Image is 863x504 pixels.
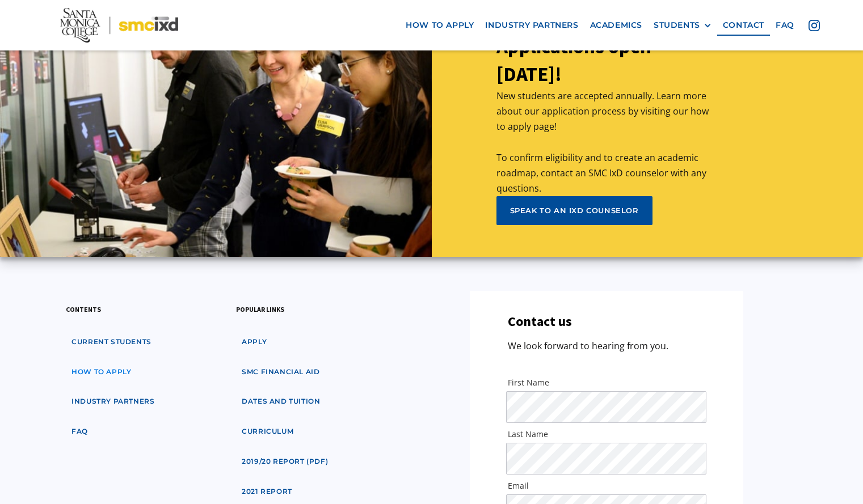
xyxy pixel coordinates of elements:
[236,391,326,412] a: dates and tuition
[770,15,800,36] a: faq
[236,332,272,353] a: apply
[654,20,700,30] div: STUDENTS
[400,15,479,36] a: how to apply
[496,88,715,196] p: New students are accepted annually. Learn more about our application process by visiting our how ...
[66,421,94,442] a: faq
[66,304,101,315] h3: contents
[479,15,584,36] a: industry partners
[584,15,648,36] a: Academics
[508,480,705,492] label: Email
[654,20,712,30] div: STUDENTS
[496,196,652,225] a: speak to an ixd counselor
[508,377,705,388] label: First Name
[236,421,299,442] a: curriculum
[496,33,715,88] h2: Applications open [DATE]!
[508,338,668,354] p: We look forward to hearing from you.
[236,481,298,502] a: 2021 Report
[809,20,820,31] img: icon - instagram
[508,314,572,330] h3: Contact us
[717,15,770,36] a: contact
[66,362,137,383] a: how to apply
[66,332,157,353] a: Current students
[510,205,639,215] div: speak to an ixd counselor
[60,8,178,43] img: Santa Monica College - SMC IxD logo
[236,451,334,472] a: 2019/20 Report (pdf)
[236,362,325,383] a: SMC financial aid
[66,391,160,412] a: industry partners
[236,304,284,315] h3: popular links
[508,429,705,440] label: Last Name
